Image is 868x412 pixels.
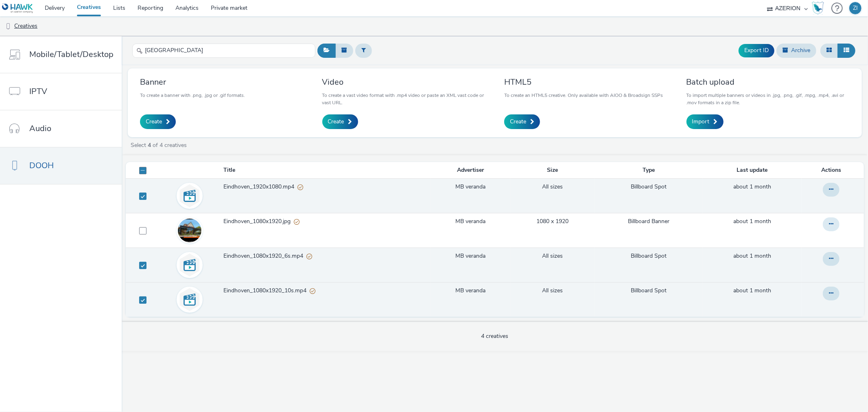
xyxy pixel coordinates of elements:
[178,210,201,252] img: f46c0410-51ef-46dc-9742-0d5dd6fd604c.jpg
[223,287,430,299] a: Eindhoven_1080x1920_10s.mp4Partially valid
[148,141,151,149] strong: 4
[504,92,663,99] p: To create an HTML5 creative. Only available with AIOO & Broadsign SSPs
[504,77,663,88] h3: HTML5
[223,252,430,264] a: Eindhoven_1080x1920_6s.mp4Partially valid
[322,92,486,106] p: To create a vast video format with .mp4 video or paste an XML vast code or vast URL.
[733,183,771,191] span: about 1 month
[294,217,300,226] div: Partially valid
[733,217,771,226] a: 15 August 2025, 16:03
[29,123,51,134] span: Audio
[223,252,306,260] span: Eindhoven_1080x1920_6s.mp4
[29,85,47,97] span: IPTV
[223,162,431,179] th: Title
[178,184,201,208] img: video.svg
[322,114,358,129] a: Create
[703,162,802,179] th: Last update
[328,118,344,126] span: Create
[692,118,710,126] span: Import
[739,44,774,57] button: Export ID
[733,287,771,294] span: about 1 month
[29,48,114,60] span: Mobile/Tablet/Desktop
[431,162,510,179] th: Advertiser
[223,183,430,195] a: Eindhoven_1920x1080.mp4Partially valid
[310,287,315,295] div: Partially valid
[820,44,838,57] button: Grid
[130,141,190,149] a: Select of 4 creatives
[140,114,176,129] a: Create
[146,118,162,126] span: Create
[178,288,201,311] img: video.svg
[733,183,771,191] a: 15 August 2025, 16:03
[542,287,563,295] a: All sizes
[802,162,864,179] th: Actions
[223,183,297,191] span: Eindhoven_1920x1080.mp4
[140,77,245,88] h3: Banner
[223,287,310,295] span: Eindhoven_1080x1920_10s.mp4
[455,252,485,260] a: MB veranda
[595,162,703,179] th: Type
[510,118,526,126] span: Create
[504,114,540,129] a: Create
[628,217,669,226] a: Billboard Banner
[2,3,33,13] img: undefined Logo
[223,217,294,226] span: Eindhoven_1080x1920.jpg
[631,287,667,295] a: Billboard Spot
[455,217,485,226] a: MB veranda
[687,92,850,106] p: To import multiple banners or videos in .jpg, .png, .gif, .mpg, .mp4, .avi or .mov formats in a z...
[140,92,245,99] p: To create a banner with .png, .jpg or .gif formats.
[455,183,485,191] a: MB veranda
[631,183,667,191] a: Billboard Spot
[132,44,315,58] input: Search...
[542,252,563,260] a: All sizes
[687,114,724,129] a: Import
[812,2,827,15] a: Hawk Academy
[733,252,771,260] span: about 1 month
[733,287,771,295] a: 15 August 2025, 16:03
[178,253,201,277] img: video.svg
[812,2,824,15] img: Hawk Academy
[733,252,771,260] a: 15 August 2025, 16:03
[542,183,563,191] a: All sizes
[853,2,858,14] div: ZI
[481,332,509,340] span: 4 creatives
[455,287,485,295] a: MB veranda
[306,252,312,261] div: Partially valid
[631,252,667,260] a: Billboard Spot
[297,183,303,191] div: Partially valid
[687,77,850,88] h3: Batch upload
[510,162,595,179] th: Size
[733,217,771,225] span: about 1 month
[4,22,12,31] img: dooh
[223,217,430,230] a: Eindhoven_1080x1920.jpgPartially valid
[29,160,54,171] span: DOOH
[322,77,486,88] h3: Video
[536,217,568,226] a: 1080 x 1920
[837,44,855,57] button: Table
[776,44,816,57] button: Archive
